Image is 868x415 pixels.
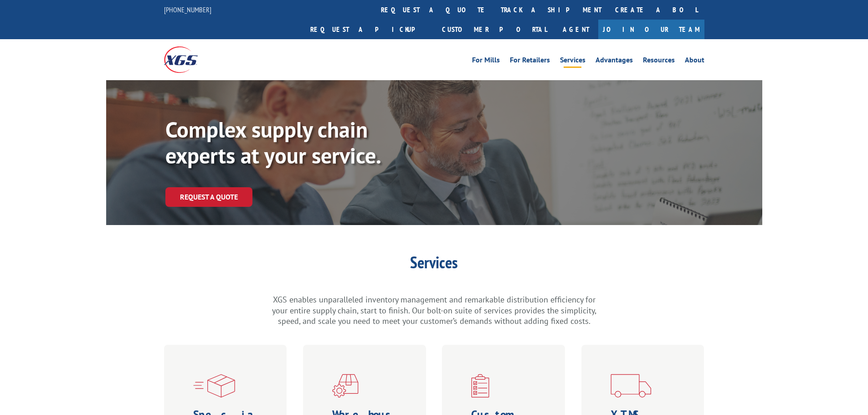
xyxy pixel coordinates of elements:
a: Request a pickup [303,20,435,39]
a: Advantages [596,56,633,67]
a: Customer Portal [435,20,554,39]
a: [PHONE_NUMBER] [164,5,211,14]
img: xgs-icon-transportation-forms-red [611,374,651,398]
h1: Services [270,254,598,275]
p: Complex supply chain experts at your service. [165,117,439,169]
a: For Retailers [510,56,550,67]
img: xgs-icon-specialized-ltl-red [193,374,235,398]
a: Request a Quote [165,187,252,207]
a: Services [560,56,586,67]
a: Agent [554,20,598,39]
img: xgs-icon-custom-logistics-solutions-red [471,374,489,398]
a: About [685,56,704,67]
a: For Mills [472,56,500,67]
p: XGS enables unparalleled inventory management and remarkable distribution efficiency for your ent... [270,294,598,327]
a: Resources [643,56,675,67]
img: xgs-icon-warehouseing-cutting-fulfillment-red [332,374,359,398]
a: Join Our Team [598,20,704,39]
